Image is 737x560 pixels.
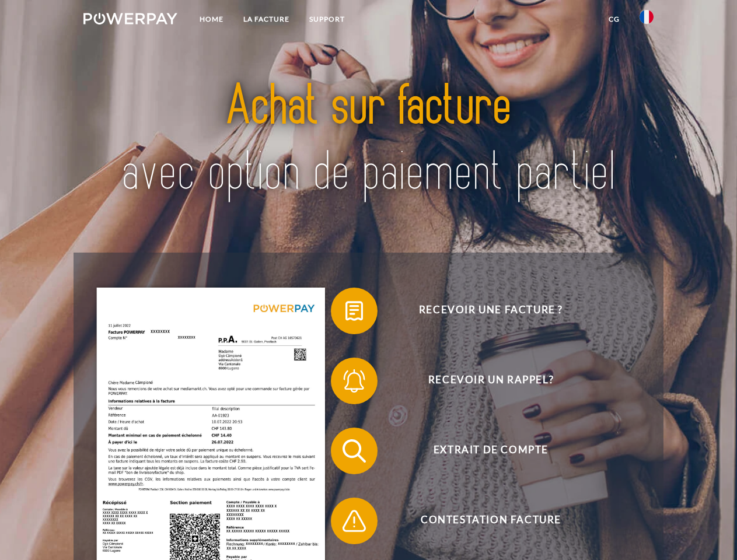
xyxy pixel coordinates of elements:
[340,506,369,535] img: qb_warning.svg
[348,498,634,544] span: Contestation Facture
[348,428,634,474] span: Extrait de compte
[340,436,369,466] img: qb_search.svg
[331,428,634,474] button: Extrait de compte
[640,10,654,24] img: fr
[348,288,634,334] span: Recevoir une facture ?
[83,13,177,24] img: logo-powerpay-white.svg
[331,358,634,404] button: Recevoir un rappel?
[340,366,369,395] img: qb_bell.svg
[348,358,634,404] span: Recevoir un rappel?
[111,56,626,223] img: title-powerpay_fr.svg
[331,288,634,334] button: Recevoir une facture ?
[190,9,233,30] a: Home
[233,9,299,30] a: LA FACTURE
[599,9,630,30] a: CG
[340,296,369,325] img: qb_bill.svg
[299,9,355,30] a: Support
[331,498,634,544] button: Contestation Facture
